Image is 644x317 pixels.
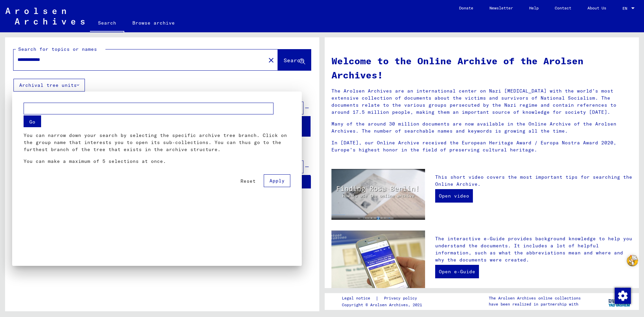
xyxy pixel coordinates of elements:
button: Apply [264,174,290,187]
p: You can narrow down your search by selecting the specific archive tree branch. Click on the group... [24,132,290,153]
span: Reset [240,178,256,184]
button: Go [24,115,41,127]
span: Apply [269,178,285,184]
button: Reset [235,175,261,187]
p: You can make a maximum of 5 selections at once. [24,158,290,165]
img: Change consent [615,288,631,304]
